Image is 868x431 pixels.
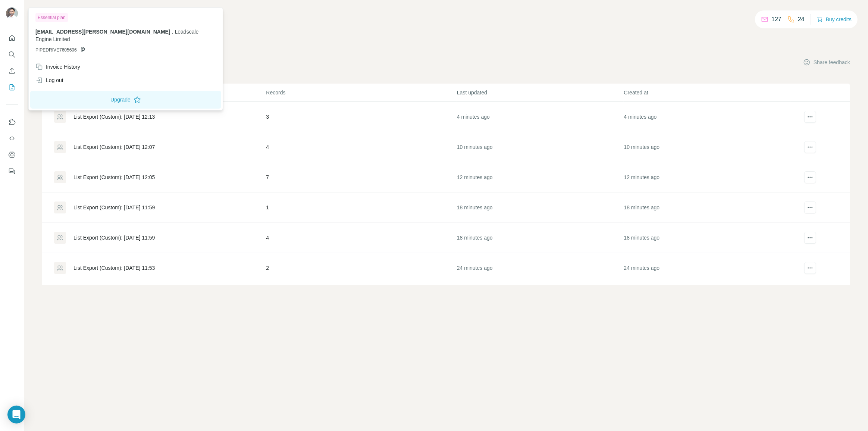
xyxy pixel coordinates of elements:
[457,193,624,223] td: 18 minutes ago
[624,253,791,283] td: 24 minutes ago
[804,232,816,244] button: actions
[6,48,18,61] button: Search
[266,283,457,313] td: 4
[804,141,816,153] button: actions
[624,283,791,313] td: 26 minutes ago
[804,262,816,274] button: actions
[35,76,63,84] div: Log out
[798,15,805,24] p: 24
[624,132,791,162] td: 10 minutes ago
[804,111,816,123] button: actions
[457,132,624,162] td: 10 minutes ago
[624,193,791,223] td: 18 minutes ago
[457,162,624,193] td: 12 minutes ago
[73,204,155,211] div: List Export (Custom): [DATE] 11:59
[6,7,18,19] img: Avatar
[817,14,852,25] button: Buy credits
[266,253,457,283] td: 2
[172,29,173,35] span: .
[35,63,80,71] div: Invoice History
[457,89,623,96] p: Last updated
[6,81,18,94] button: My lists
[771,15,781,24] p: 127
[35,47,77,53] span: PIPEDRIVE7605606
[73,264,155,272] div: List Export (Custom): [DATE] 11:53
[6,132,18,145] button: Use Surfe API
[7,406,25,424] div: Open Intercom Messenger
[266,223,457,253] td: 4
[73,234,155,241] div: List Export (Custom): [DATE] 11:59
[266,193,457,223] td: 1
[457,223,624,253] td: 18 minutes ago
[6,165,18,178] button: Feedback
[35,29,170,35] span: [EMAIL_ADDRESS][PERSON_NAME][DOMAIN_NAME]
[30,91,221,109] button: Upgrade
[457,283,624,313] td: 26 minutes ago
[73,143,155,151] div: List Export (Custom): [DATE] 12:07
[73,174,155,181] div: List Export (Custom): [DATE] 12:05
[35,13,68,22] div: Essential plan
[457,253,624,283] td: 24 minutes ago
[804,171,816,183] button: actions
[804,202,816,213] button: actions
[624,162,791,193] td: 12 minutes ago
[266,89,456,96] p: Records
[803,59,850,66] button: Share feedback
[6,31,18,45] button: Quick start
[266,102,457,132] td: 3
[6,64,18,78] button: Enrich CSV
[624,102,791,132] td: 4 minutes ago
[624,89,790,96] p: Created at
[73,113,155,121] div: List Export (Custom): [DATE] 12:13
[6,148,18,162] button: Dashboard
[457,102,624,132] td: 4 minutes ago
[266,162,457,193] td: 7
[624,223,791,253] td: 18 minutes ago
[266,132,457,162] td: 4
[6,115,18,129] button: Use Surfe on LinkedIn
